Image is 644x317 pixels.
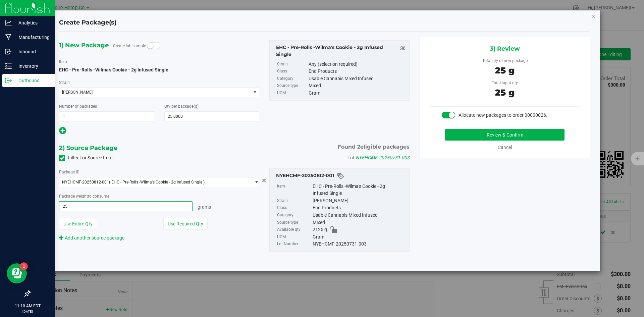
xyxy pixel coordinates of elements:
[482,58,528,63] span: Total qty of new package
[356,155,410,160] span: NYEHCMF-20250731-003
[76,194,88,199] span: weight
[59,235,124,241] a: Add another source package
[313,241,406,248] div: NYEHCMF-20250731-003
[20,262,28,270] iframe: Resource center unread badge
[62,90,240,95] span: [PERSON_NAME]
[59,143,117,153] span: 2) Source Package
[194,104,199,109] span: (g)
[313,204,406,212] div: End Products
[277,233,311,241] label: UOM
[5,34,12,41] inline-svg: Manufacturing
[309,61,406,68] div: Any (selection required)
[309,82,406,90] div: Mixed
[59,80,70,86] label: Strain
[495,87,515,98] span: 25 g
[12,19,52,27] p: Analytics
[109,180,205,184] span: ( EHC - Pre-Rolls -Wilma's Cookie - 2g Infused Single )
[12,33,52,41] p: Manufacturing
[59,218,97,229] button: Use Entire Qty
[276,172,406,180] div: NYEHCMF-20250812-001
[12,62,52,70] p: Inventory
[277,75,307,83] label: Category
[313,226,327,233] span: 2125 g
[163,218,208,229] button: Use Required Qty
[59,154,112,161] label: Filter For Source Item
[277,197,311,205] label: Strain
[338,143,410,151] span: Found eligible packages
[347,155,355,160] span: Lot
[12,48,52,56] p: Inbound
[459,112,547,118] span: Allocate new packages to order 00000026.
[490,44,520,54] span: 3) Review
[495,65,515,76] span: 25 g
[59,112,154,121] input: 1
[113,41,146,51] label: Create lab sample
[5,19,12,26] inline-svg: Analytics
[251,88,259,97] span: select
[277,82,307,90] label: Source type
[59,170,79,174] span: Package ID
[277,68,307,75] label: Class
[313,233,406,241] div: Gram
[164,104,199,109] span: Qty per package
[313,197,406,205] div: [PERSON_NAME]
[277,241,311,248] label: Lot Number
[12,76,52,85] p: Outbound
[313,219,406,226] div: Mixed
[7,263,27,283] iframe: Resource center
[5,77,12,84] inline-svg: Outbound
[3,309,52,314] p: [DATE]
[277,183,311,197] label: Item
[165,112,259,121] input: 25.0000
[309,90,406,97] div: Gram
[5,48,12,55] inline-svg: Inbound
[357,144,360,150] span: 2
[5,63,12,69] inline-svg: Inventory
[445,129,565,141] button: Review & Confirm
[59,18,116,27] h4: Create Package(s)
[251,177,259,187] span: select
[62,180,109,184] span: NYEHCMF-20250812-001
[309,68,406,75] div: End Products
[59,67,168,72] span: EHC - Pre-Rolls -Wilma's Cookie - 2g Infused Single
[3,303,52,309] p: 11:10 AM EDT
[198,204,211,210] span: Grams
[309,75,406,83] div: Usable Cannabis Mixed Infused
[277,219,311,226] label: Source type
[277,226,311,233] label: Available qty
[313,183,406,197] div: EHC - Pre-Rolls -Wilma's Cookie - 2g Infused Single
[59,104,97,109] span: Number of packages
[59,194,109,199] span: Package to consume
[492,81,518,85] span: Total input qty
[277,204,311,212] label: Class
[313,212,406,219] div: Usable Cannabis Mixed Infused
[277,212,311,219] label: Category
[498,145,512,150] a: Cancel
[59,59,67,65] label: Item
[59,40,109,50] span: 1) New Package
[59,129,66,135] span: Add new output
[260,175,268,185] button: Cancel button
[276,44,406,58] div: EHC - Pre-Rolls -Wilma's Cookie - 2g Infused Single
[277,61,307,68] label: Strain
[277,90,307,97] label: UOM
